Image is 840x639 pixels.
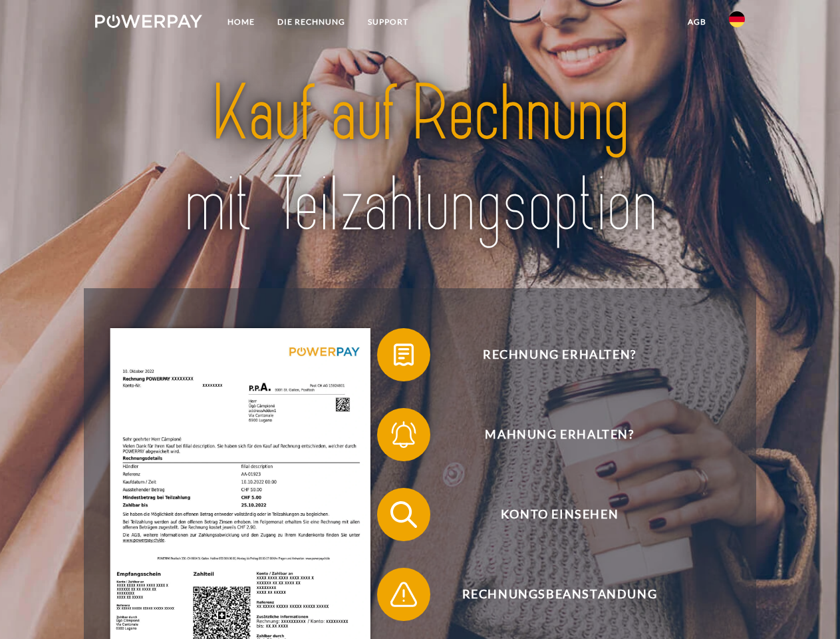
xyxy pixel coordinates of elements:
img: qb_bell.svg [387,418,420,451]
a: Home [216,10,266,34]
img: qb_search.svg [387,498,420,531]
a: SUPPORT [356,10,420,34]
img: qb_warning.svg [387,578,420,611]
span: Rechnungsbeanstandung [396,568,722,621]
button: Rechnung erhalten? [377,328,723,381]
span: Mahnung erhalten? [396,408,722,461]
span: Konto einsehen [396,488,722,541]
img: logo-powerpay-white.svg [95,15,202,28]
a: DIE RECHNUNG [266,10,356,34]
button: Konto einsehen [377,488,723,541]
img: qb_bill.svg [387,338,420,371]
span: Rechnung erhalten? [396,328,722,381]
button: Rechnungsbeanstandung [377,568,723,621]
img: de [729,11,745,27]
button: Mahnung erhalten? [377,408,723,461]
a: agb [676,10,718,34]
img: title-powerpay_de.svg [127,64,713,255]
